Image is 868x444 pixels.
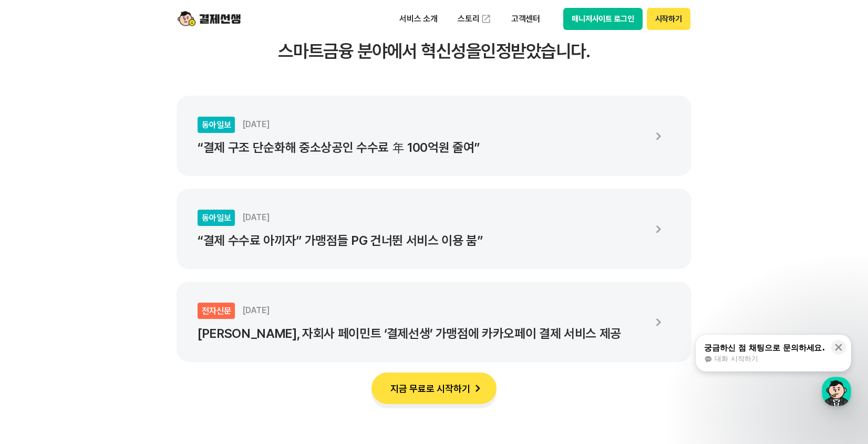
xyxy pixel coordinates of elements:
[646,310,670,334] img: 화살표 아이콘
[242,119,270,129] span: [DATE]
[647,8,690,30] button: 시작하기
[136,332,202,358] a: 설정
[371,373,497,404] button: 지금 무료로 시작하기
[392,9,445,28] p: 서비스 소개
[198,303,235,319] div: 전자신문
[178,9,241,29] img: logo
[69,332,136,358] a: 대화
[198,140,644,155] p: “결제 구조 단순화해 중소상공인 수수료 年 100억원 줄여”
[177,18,691,62] h3: 여러 언론에서도 주목하며 스마트금융 분야에서 혁신성을 인정받았습니다.
[198,233,644,248] p: “결제 수수료 아끼자” 가맹점들 PG 건너뛴 서비스 이용 붐”
[646,217,670,241] img: 화살표 아이콘
[646,124,670,148] img: 화살표 아이콘
[470,381,485,396] img: 화살표 아이콘
[242,212,270,222] span: [DATE]
[198,117,235,133] div: 동아일보
[33,347,39,356] span: 홈
[563,8,643,30] button: 매니저사이트 로그인
[198,210,235,226] div: 동아일보
[96,348,109,356] span: 대화
[198,326,644,341] p: [PERSON_NAME], 자회사 페이민트 ‘결제선생’ 가맹점에 카카오페이 결제 서비스 제공
[162,347,175,356] span: 설정
[242,305,270,315] span: [DATE]
[450,8,499,29] a: 스토리
[481,14,491,24] img: 외부 도메인 오픈
[3,332,69,358] a: 홈
[504,9,547,28] p: 고객센터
